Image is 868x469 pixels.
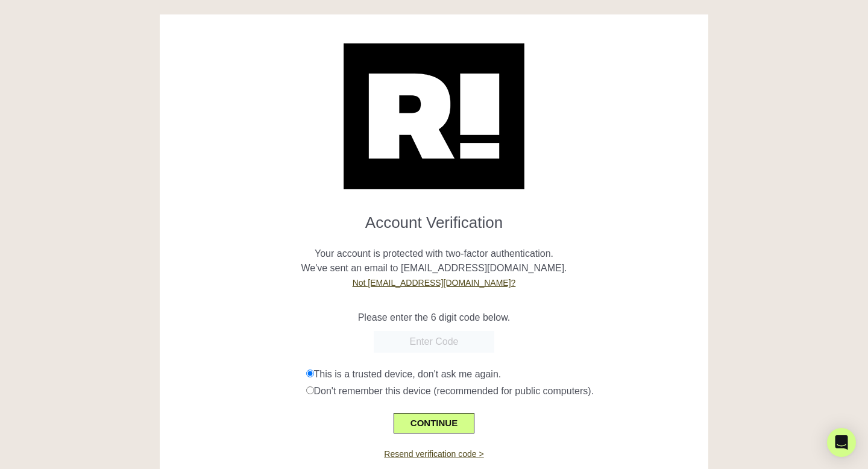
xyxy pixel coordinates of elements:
[353,278,516,288] a: Not [EMAIL_ADDRESS][DOMAIN_NAME]?
[169,232,699,290] p: Your account is protected with two-factor authentication. We've sent an email to [EMAIL_ADDRESS][...
[827,428,856,457] div: Open Intercom Messenger
[306,367,700,382] div: This is a trusted device, don't ask me again.
[384,449,483,459] a: Resend verification code >
[306,384,700,398] div: Don't remember this device (recommended for public computers).
[374,331,494,353] input: Enter Code
[169,204,699,232] h1: Account Verification
[394,413,474,433] button: CONTINUE
[169,310,699,325] p: Please enter the 6 digit code below.
[344,43,524,189] img: Retention.com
